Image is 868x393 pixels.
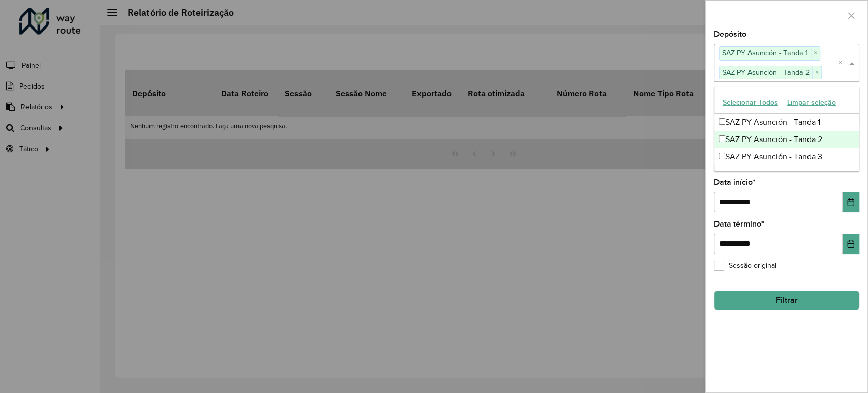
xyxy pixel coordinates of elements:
[714,148,859,165] div: SAZ PY Asunción - Tanda 3
[812,67,821,79] span: ×
[714,28,746,40] label: Depósito
[714,218,764,230] label: Data término
[811,47,820,60] span: ×
[718,95,783,110] button: Selecionar Todos
[714,87,859,172] ng-dropdown-panel: Options list
[714,260,776,271] label: Sessão original
[783,95,841,110] button: Limpar seleção
[714,114,859,131] div: SAZ PY Asunción - Tanda 1
[843,234,859,254] button: Choose Date
[714,131,859,148] div: SAZ PY Asunción - Tanda 2
[720,66,812,78] span: SAZ PY Asunción - Tanda 2
[843,192,859,212] button: Choose Date
[720,47,811,59] span: SAZ PY Asunción - Tanda 1
[838,57,847,69] span: Clear all
[714,176,756,188] label: Data início
[714,291,859,310] button: Filtrar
